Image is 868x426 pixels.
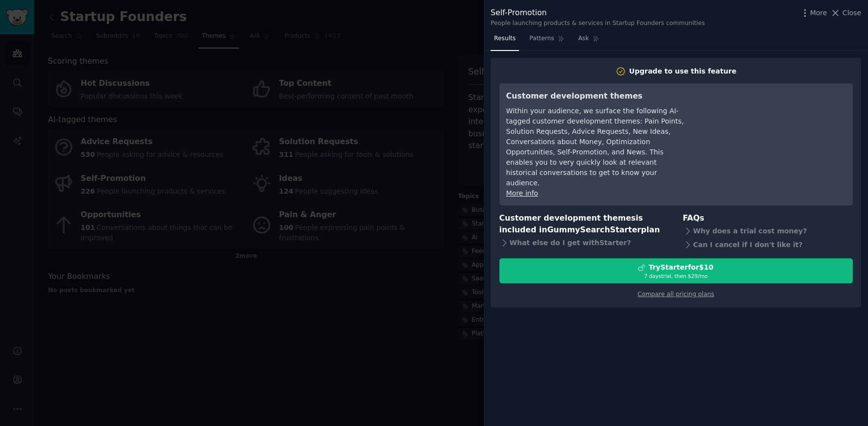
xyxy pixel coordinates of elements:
[638,291,714,298] a: Compare all pricing plans
[506,106,685,188] div: Within your audience, we surface the following AI-tagged customer development themes: Pain Points...
[499,212,670,236] h3: Customer development themes is included in plan
[683,224,853,238] div: Why does a trial cost money?
[500,273,852,279] div: 7 days trial, then $ 29 /mo
[494,34,516,43] span: Results
[699,90,846,164] iframe: YouTube video player
[810,8,827,18] span: More
[830,8,861,18] button: Close
[491,31,519,51] a: Results
[506,189,538,197] a: More info
[506,90,685,102] h3: Customer development themes
[683,238,853,251] div: Can I cancel if I don't like it?
[499,236,670,250] div: What else do I get with Starter ?
[800,8,827,18] button: More
[648,262,713,273] div: Try Starter for $10
[499,258,853,283] button: TryStarterfor$107 daystrial, then $29/mo
[491,19,705,28] div: People launching products & services in Startup Founders communities
[529,34,554,43] span: Patterns
[547,225,641,234] span: GummySearch Starter
[629,66,737,76] div: Upgrade to use this feature
[491,7,705,19] div: Self-Promotion
[578,34,589,43] span: Ask
[575,31,603,51] a: Ask
[526,31,568,51] a: Patterns
[683,212,853,225] h3: FAQs
[843,8,861,18] span: Close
